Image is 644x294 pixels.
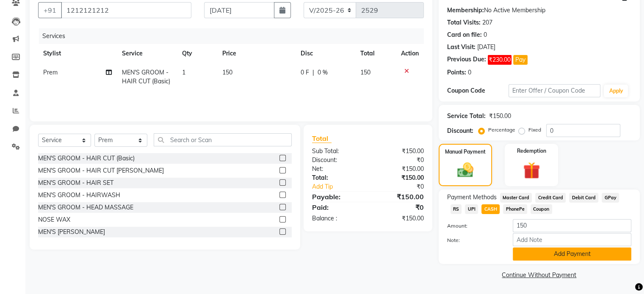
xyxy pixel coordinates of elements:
span: CASH [481,204,500,214]
th: Price [217,44,296,63]
span: Master Card [500,193,532,203]
label: Redemption [517,147,546,155]
span: ₹230.00 [488,55,511,65]
div: MEN'S [PERSON_NAME] [38,228,105,236]
div: MEN'S GROOM - HAIRWASH [38,191,120,200]
div: NOSE WAX [38,215,70,224]
div: ₹150.00 [368,214,430,223]
input: Search or Scan [154,133,292,146]
span: UPI [465,204,478,214]
span: 150 [360,69,370,76]
div: Discount: [447,126,473,135]
span: GPay [602,193,619,203]
div: ₹0 [368,156,430,165]
label: Amount: [441,222,506,230]
span: Total [312,134,332,143]
div: Payable: [306,192,368,202]
span: Debit Card [569,193,598,203]
span: Prem [43,69,58,76]
span: 0 % [318,68,328,77]
button: Add Payment [513,247,631,261]
span: Payment Methods [447,193,497,202]
input: Amount [513,219,631,232]
span: 0 F [301,68,309,77]
div: Paid: [306,202,368,212]
div: Total: [306,173,368,182]
label: Percentage [488,126,515,134]
th: Qty [177,44,217,63]
label: Manual Payment [445,148,486,156]
div: Coupon Code [447,86,509,95]
div: Services [39,28,430,44]
button: +91 [38,2,62,18]
div: 207 [482,18,492,27]
div: ₹150.00 [489,112,511,121]
div: ₹0 [378,182,430,191]
th: Action [396,44,424,63]
div: Total Visits: [447,18,481,27]
th: Disc [296,44,355,63]
div: MEN'S GROOM - HEAD MASSAGE [38,203,133,212]
div: ₹150.00 [368,173,430,182]
div: ₹150.00 [368,147,430,156]
div: 0 [484,30,487,39]
a: Continue Without Payment [440,271,638,280]
span: PhonePe [503,204,527,214]
div: Discount: [306,156,368,165]
div: Sub Total: [306,147,368,156]
div: 0 [468,68,471,77]
button: Pay [513,55,528,65]
div: ₹0 [368,202,430,212]
input: Add Note [513,233,631,246]
div: Previous Due: [447,55,486,65]
span: MEN'S GROOM - HAIR CUT (Basic) [122,69,170,85]
div: Service Total: [447,112,486,121]
div: Membership: [447,6,484,15]
span: Credit Card [535,193,566,203]
button: Apply [604,85,628,97]
div: Net: [306,165,368,173]
span: | [312,68,314,77]
th: Stylist [38,44,117,63]
div: No Active Membership [447,6,631,15]
span: Coupon [531,204,552,214]
div: Balance : [306,214,368,223]
div: Card on file: [447,30,482,39]
a: Add Tip [306,182,378,191]
label: Note: [441,236,506,244]
th: Total [355,44,396,63]
input: Search by Name/Mobile/Email/Code [61,2,191,18]
input: Enter Offer / Coupon Code [509,84,601,97]
div: [DATE] [477,43,495,52]
label: Fixed [528,126,541,134]
span: 150 [222,69,232,76]
img: _gift.svg [518,160,545,181]
div: Points: [447,68,466,77]
div: Last Visit: [447,43,475,52]
div: MEN'S GROOM - HAIR SET [38,179,113,187]
div: ₹150.00 [368,192,430,202]
span: RS [451,204,462,214]
th: Service [117,44,177,63]
span: 1 [182,69,185,76]
div: ₹150.00 [368,165,430,173]
img: _cash.svg [452,161,478,179]
div: MEN'S GROOM - HAIR CUT (Basic) [38,154,135,163]
div: MEN'S GROOM - HAIR CUT [PERSON_NAME] [38,166,164,175]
